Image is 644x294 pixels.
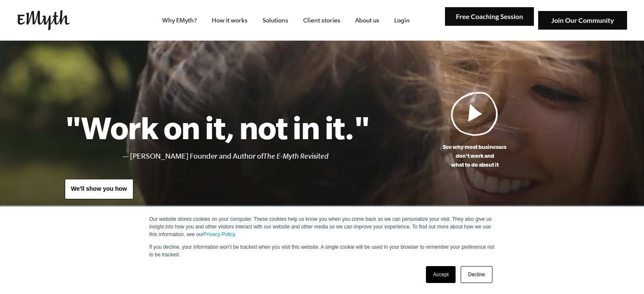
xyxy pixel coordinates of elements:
[370,91,580,169] a: See why most businessesdon't work andwhat to do about it
[149,243,495,258] p: If you decline, your information won’t be tracked when you visit this website. A single cookie wi...
[451,91,498,136] img: Play Video
[204,231,235,237] a: Privacy Policy
[602,253,644,294] iframe: Chat Widget
[263,152,329,160] i: The E-Myth Revisited
[426,266,456,283] a: Accept
[445,7,534,26] img: Free Coaching Session
[65,109,370,146] h1: "Work on it, not in it."
[65,179,133,199] a: We'll show you how
[17,10,70,30] img: EMyth
[71,185,127,192] span: We'll show you how
[370,143,580,169] p: See why most businesses don't work and what to do about it
[130,150,370,162] li: [PERSON_NAME] Founder and Author of
[538,11,627,30] img: Join Our Community
[149,215,495,238] p: Our website stores cookies on your computer. These cookies help us know you when you come back so...
[461,266,492,283] a: Decline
